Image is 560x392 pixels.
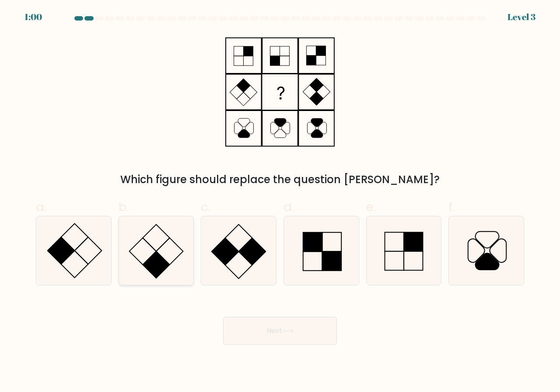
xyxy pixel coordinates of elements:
button: Next [223,317,337,345]
span: a. [36,198,46,215]
span: f. [448,198,455,215]
span: e. [366,198,376,215]
span: b. [119,198,129,215]
span: d. [283,198,294,215]
div: 1:00 [24,10,42,24]
div: Level 3 [507,10,535,24]
span: c. [201,198,210,215]
div: Which figure should replace the question [PERSON_NAME]? [41,172,519,187]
